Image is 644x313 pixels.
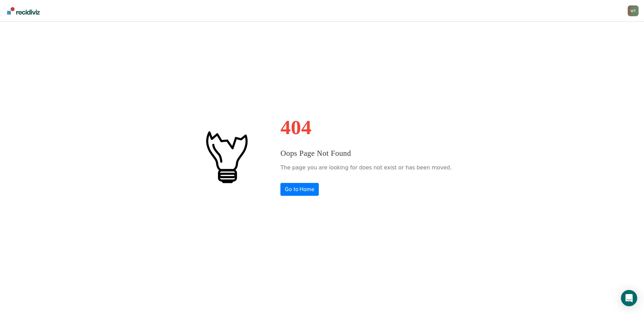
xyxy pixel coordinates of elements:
[280,163,452,173] p: The page you are looking for does not exist or has been moved.
[280,148,452,159] h3: Oops Page Not Found
[192,123,260,190] img: #
[7,7,40,15] img: Recidiviz
[280,117,452,138] h1: 404
[628,5,639,16] button: Profile dropdown button
[621,290,637,306] div: Open Intercom Messenger
[280,183,319,196] a: Go to Home
[628,5,639,16] div: W T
